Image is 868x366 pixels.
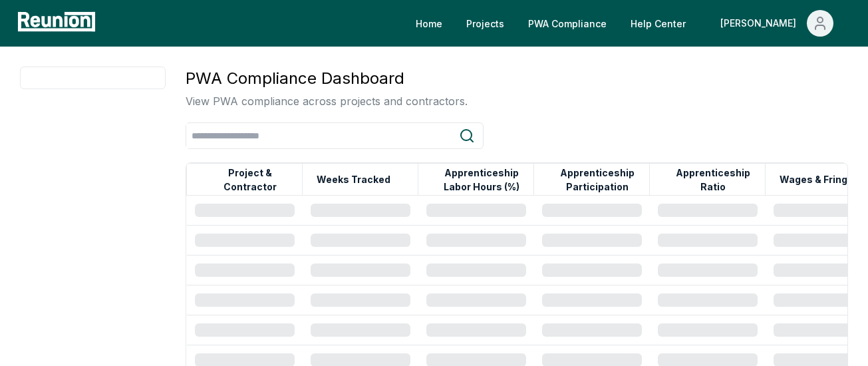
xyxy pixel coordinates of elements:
a: Projects [456,10,515,37]
button: Apprenticeship Ratio [661,166,765,193]
button: Apprenticeship Participation [545,166,649,193]
button: Wages & Fringes [777,166,862,193]
div: [PERSON_NAME] [720,10,801,37]
button: [PERSON_NAME] [710,10,844,37]
h3: PWA Compliance Dashboard [186,67,468,91]
button: Weeks Tracked [314,166,393,193]
button: Apprenticeship Labor Hours (%) [430,166,533,193]
nav: Main [405,10,855,37]
a: Help Center [620,10,696,37]
a: PWA Compliance [517,10,617,37]
a: Home [405,10,453,37]
p: View PWA compliance across projects and contractors. [186,93,468,109]
button: Project & Contractor [198,166,302,193]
